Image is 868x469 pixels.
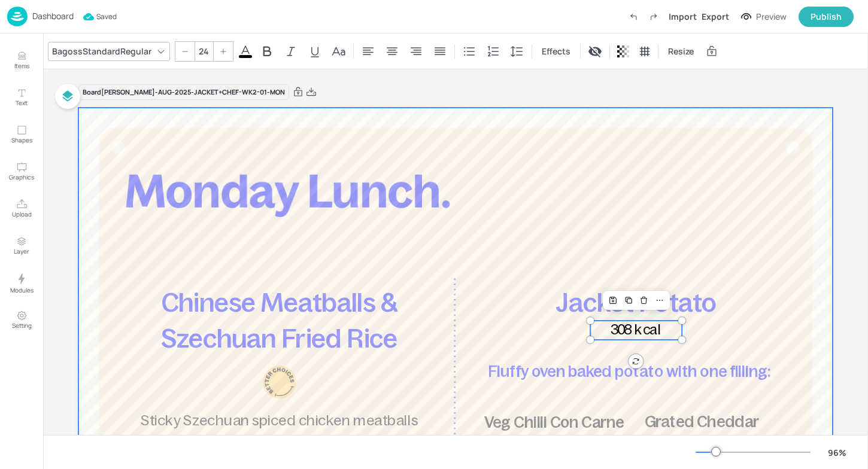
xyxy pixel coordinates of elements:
[488,363,771,380] span: Fluffy oven baked potato with one filling:
[669,10,697,23] div: Import
[712,435,743,448] span: £2.29
[799,7,854,27] button: Publish
[556,288,717,316] span: Jacket Potato
[7,7,28,26] img: logo-86c26b7e.jpg
[811,10,842,23] div: Publish
[645,413,759,431] span: Grated Cheddar
[32,12,74,20] p: Dashboard
[83,11,117,23] span: Saved
[78,84,289,100] div: Board [PERSON_NAME]-AUG-2025-JACKET+CHEF-WK2-01-MON
[585,42,605,61] div: Display condition
[644,7,664,27] label: Redo (Ctrl + Y)
[611,322,662,337] span: 308 kcal
[660,435,703,448] span: 331 kcal
[605,293,621,308] div: Save Layout
[636,293,652,308] div: Delete
[702,10,729,23] div: Export
[621,293,636,308] div: Duplicate
[823,446,851,459] div: 96 %
[666,45,696,57] span: Resize
[161,288,397,352] span: Chinese Meatballs & Szechuan Fried Rice
[756,10,787,23] div: Preview
[623,7,644,27] label: Undo (Ctrl + Z)
[484,413,624,431] span: Veg Chilli Con Carne
[539,45,573,57] span: Effects
[734,8,794,26] button: Preview
[50,42,154,60] div: BagossStandardRegular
